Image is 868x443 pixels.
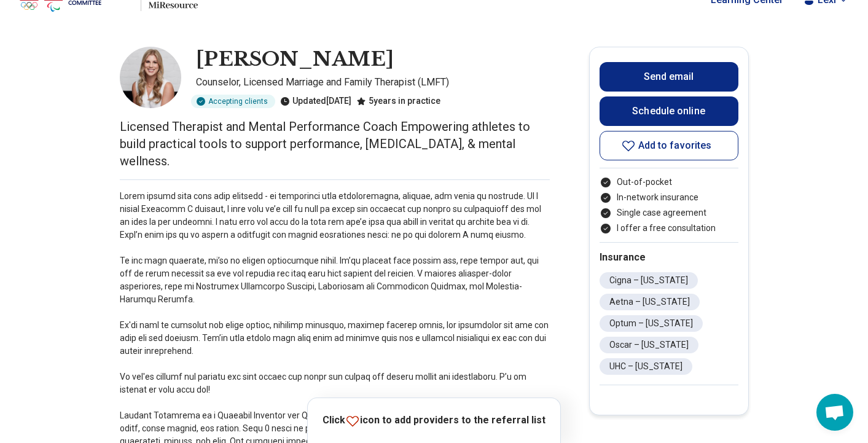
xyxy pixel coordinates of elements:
[600,358,692,375] li: UHC – [US_STATE]
[600,315,703,332] li: Optum – [US_STATE]
[196,47,394,73] h1: [PERSON_NAME]
[600,96,738,126] a: Schedule online
[191,95,275,108] div: Accepting clients
[600,62,738,92] button: Send email
[120,47,181,108] img: Christa Patterson, Counselor
[120,118,550,170] p: Licensed Therapist and Mental Performance Coach Empowering athletes to build practical tools to s...
[816,394,853,431] div: Open chat
[600,294,700,310] li: Aetna – [US_STATE]
[356,95,440,108] div: 5 years in practice
[600,272,698,289] li: Cigna – [US_STATE]
[600,206,738,219] li: Single case agreement
[600,222,738,235] li: I offer a free consultation
[600,337,698,353] li: Oscar – [US_STATE]
[638,141,712,151] span: Add to favorites
[323,413,545,428] p: Click icon to add providers to the referral list
[600,191,738,204] li: In-network insurance
[600,131,738,160] button: Add to favorites
[196,75,550,90] p: Counselor, Licensed Marriage and Family Therapist (LMFT)
[600,176,738,189] li: Out-of-pocket
[600,176,738,235] ul: Payment options
[280,95,351,108] div: Updated [DATE]
[600,250,738,265] h2: Insurance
